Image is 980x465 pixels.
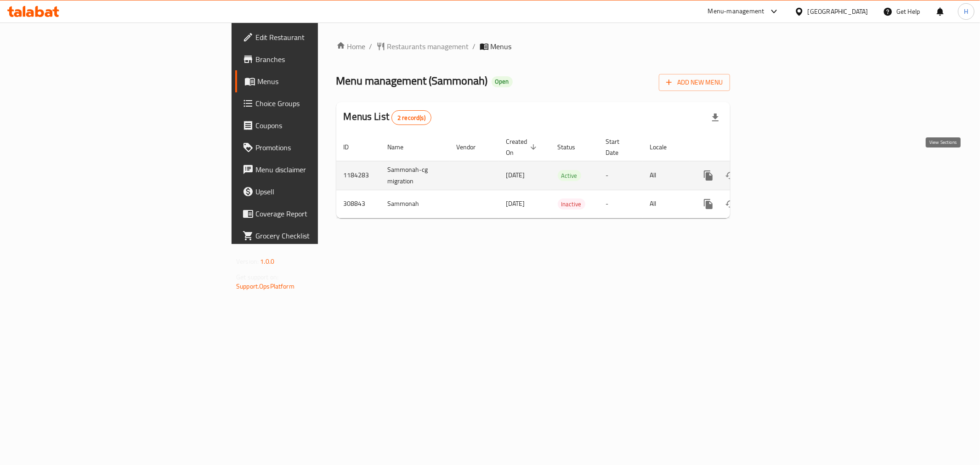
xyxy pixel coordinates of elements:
[558,142,588,153] span: Status
[387,41,469,52] span: Restaurants management
[643,161,690,190] td: All
[336,133,793,218] table: enhanced table
[235,181,395,203] a: Upsell
[235,159,395,181] a: Menu disclaimer
[719,164,742,187] button: Change Status
[235,92,395,114] a: Choice Groups
[235,70,395,92] a: Menus
[235,136,395,159] a: Promotions
[808,6,868,17] div: [GEOGRAPHIC_DATA]
[506,136,539,158] span: Created On
[255,186,388,197] span: Upsell
[492,78,513,85] span: Open
[236,255,259,267] span: Version:
[708,6,765,17] div: Menu-management
[380,161,449,190] td: Sammonah-cg migration
[491,41,512,52] span: Menus
[650,142,679,153] span: Locale
[643,190,690,218] td: All
[255,54,388,65] span: Branches
[255,142,388,153] span: Promotions
[235,225,395,247] a: Grocery Checklist
[391,110,431,125] div: Total records count
[606,136,632,158] span: Start Date
[473,41,476,52] li: /
[255,32,388,43] span: Edit Restaurant
[235,48,395,70] a: Branches
[392,113,431,122] span: 2 record(s)
[255,164,388,175] span: Menu disclaimer
[255,208,388,219] span: Coverage Report
[492,76,513,87] div: Open
[506,169,525,181] span: [DATE]
[380,190,449,218] td: Sammonah
[719,193,742,215] button: Change Status
[388,142,416,153] span: Name
[599,161,643,190] td: -
[257,76,388,87] span: Menus
[690,133,793,161] th: Actions
[659,74,730,91] button: Add New Menu
[344,142,361,153] span: ID
[558,199,585,210] span: Inactive
[235,203,395,225] a: Coverage Report
[235,114,395,136] a: Coupons
[336,70,488,91] span: Menu management ( Sammonah )
[255,98,388,109] span: Choice Groups
[255,120,388,131] span: Coupons
[704,107,726,129] div: Export file
[236,271,278,283] span: Get support on:
[260,255,274,267] span: 1.0.0
[236,280,295,292] a: Support.OpsPlatform
[599,190,643,218] td: -
[235,26,395,48] a: Edit Restaurant
[376,41,469,52] a: Restaurants management
[558,170,581,181] span: Active
[255,230,388,241] span: Grocery Checklist
[344,110,431,125] h2: Menus List
[964,6,968,17] span: H
[666,77,723,88] span: Add New Menu
[506,198,525,210] span: [DATE]
[457,142,488,153] span: Vendor
[697,164,719,187] button: more
[336,41,730,52] nav: breadcrumb
[558,170,581,181] div: Active
[697,193,719,215] button: more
